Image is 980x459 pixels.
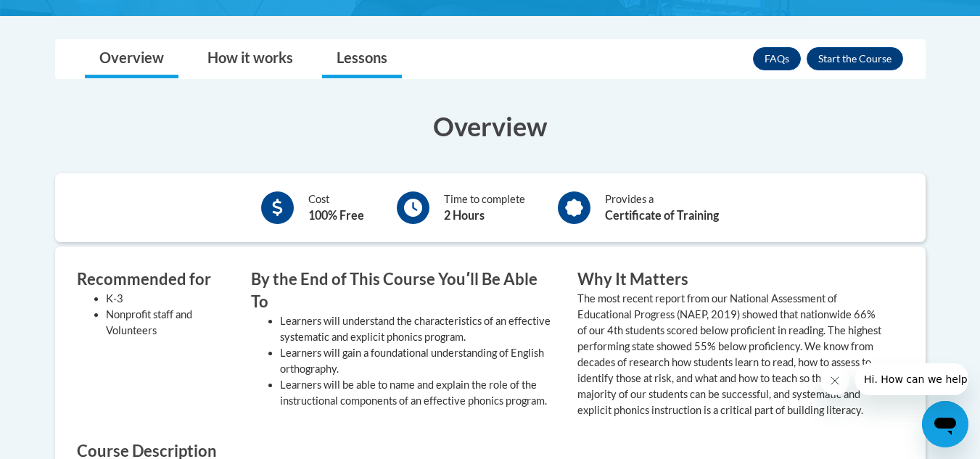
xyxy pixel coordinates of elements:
h3: Why It Matters [577,268,882,291]
b: Certificate of Training [605,208,719,222]
a: Overview [85,40,178,78]
div: Cost [308,191,364,224]
div: Time to complete [444,191,525,224]
span: Hi. How can we help? [9,10,118,22]
h3: Recommended for [77,268,229,291]
a: Lessons [322,40,402,78]
iframe: Message from company [855,363,968,395]
iframe: Close message [820,366,849,395]
h3: Overview [55,108,926,144]
value: The most recent report from our National Assessment of Educational Progress (NAEP, 2019) showed t... [577,292,881,416]
iframe: Button to launch messaging window [922,401,968,447]
a: FAQs [753,47,801,70]
a: How it works [193,40,308,78]
li: Learners will gain a foundational understanding of English orthography. [280,345,556,377]
li: Learners will understand the characteristics of an effective systematic and explicit phonics prog... [280,313,556,345]
li: Learners will be able to name and explain the role of the instructional components of an effectiv... [280,377,556,409]
b: 2 Hours [444,208,485,222]
b: 100% Free [308,208,364,222]
li: K-3 [106,291,229,307]
li: Nonprofit staff and Volunteers [106,307,229,339]
button: Enroll [807,47,903,70]
div: Provides a [605,191,719,224]
h3: By the End of This Course Youʹll Be Able To [251,268,556,313]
